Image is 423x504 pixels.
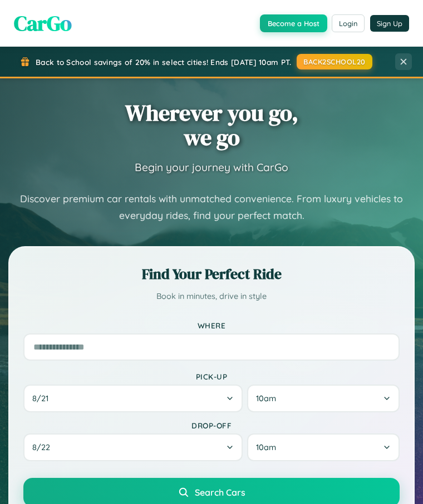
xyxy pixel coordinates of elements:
label: Where [23,321,400,330]
button: Sign Up [370,15,409,32]
button: 8/21 [23,385,243,412]
span: 8 / 22 [32,442,56,452]
button: BACK2SCHOOL20 [297,54,372,69]
span: Search Cars [195,487,245,498]
h2: Find Your Perfect Ride [23,264,400,284]
span: 10am [256,442,276,452]
span: 8 / 21 [32,393,54,403]
button: 10am [247,433,400,461]
span: 10am [256,393,276,403]
button: Login [332,14,365,32]
p: Book in minutes, drive in style [23,290,400,304]
span: Back to School savings of 20% in select cities! Ends [DATE] 10am PT. [36,57,291,67]
button: 10am [247,385,400,412]
span: CarGo [14,8,72,38]
h1: Wherever you go, we go [125,101,298,149]
button: 8/22 [23,433,243,461]
h3: Begin your journey with CarGo [135,161,288,174]
button: Become a Host [260,14,327,32]
p: Discover premium car rentals with unmatched convenience. From luxury vehicles to everyday rides, ... [8,191,415,224]
label: Pick-up [23,372,400,381]
label: Drop-off [23,421,400,430]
